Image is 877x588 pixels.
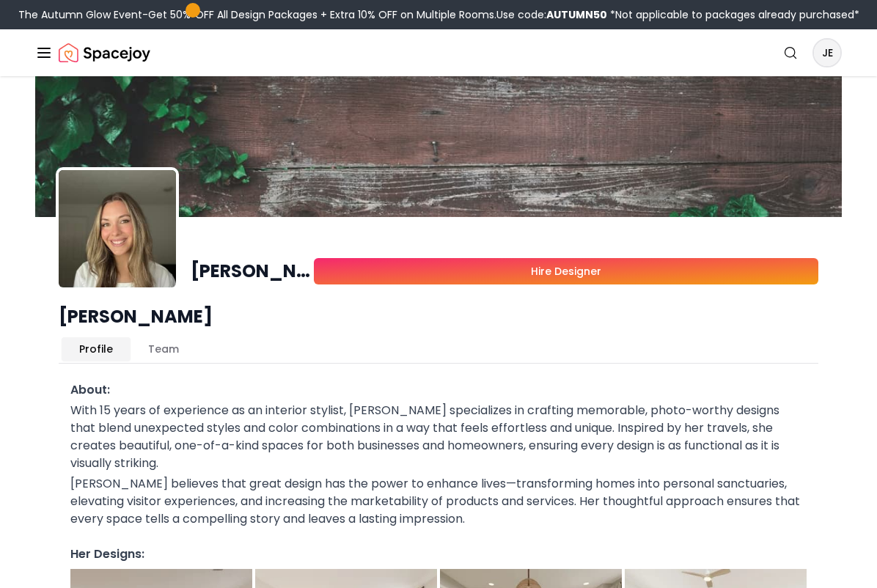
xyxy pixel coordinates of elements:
h1: [PERSON_NAME] [59,305,818,328]
nav: Global [35,29,842,76]
button: Profile [62,337,131,361]
a: Hire Designer [314,258,818,284]
span: *Not applicable to packages already purchased* [607,7,859,22]
p: With 15 years of experience as an interior stylist, [PERSON_NAME] specializes in crafting memorab... [70,402,807,472]
h1: [PERSON_NAME] [191,260,314,283]
button: Team [131,337,197,361]
div: The Autumn Glow Event-Get 50% OFF All Design Packages + Extra 10% OFF on Multiple Rooms. [18,7,859,22]
button: JE [812,38,842,67]
img: Sarah cover image [35,76,842,217]
img: Spacejoy Logo [59,38,150,67]
span: Use code: [496,7,607,22]
p: [PERSON_NAME] believes that great design has the power to enhance lives—transforming homes into p... [70,475,807,528]
h3: Her Designs: [70,545,807,563]
a: Spacejoy [59,38,150,67]
h3: About: [70,381,807,399]
b: AUTUMN50 [546,7,607,22]
span: JE [814,40,840,66]
img: designer [59,170,176,287]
